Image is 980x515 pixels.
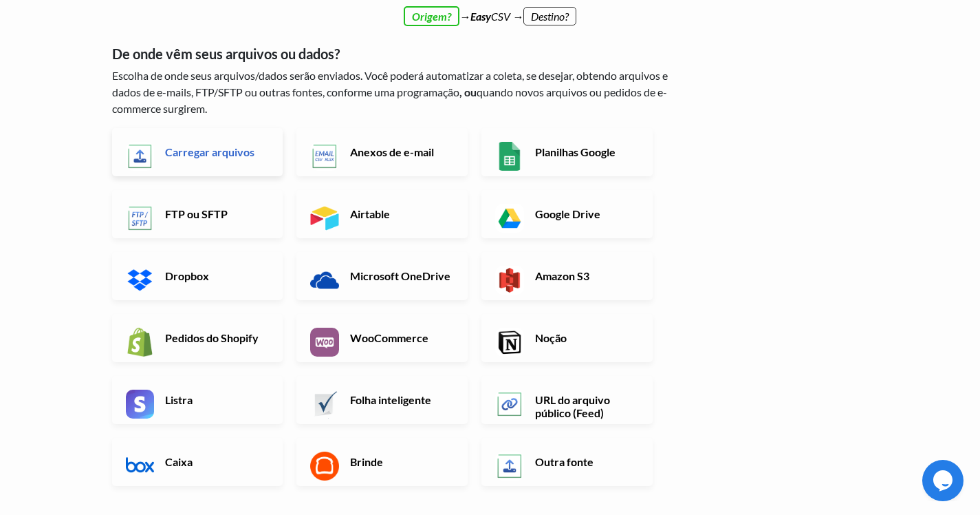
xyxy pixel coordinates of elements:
a: Anexos de e-mail [296,128,468,176]
font: Dropbox [165,269,209,282]
font: WooCommerce [350,331,428,344]
img: Outro aplicativo de origem e API [495,452,524,481]
img: Aplicativo e API do Box [126,452,155,481]
img: Aplicativo e API do Dropbox [126,266,155,295]
font: Microsoft OneDrive [350,269,450,282]
font: Airtable [350,207,390,220]
a: Folha inteligente [296,376,468,424]
img: Aplicativo e API de upload de arquivos [126,142,155,171]
font: Google Drive [535,207,600,220]
img: Aplicativo e API do Planilhas Google [495,142,524,171]
img: Aplicativo e API para enviar por e-mail novo arquivo CSV ou XLSX [310,142,339,171]
a: Microsoft OneDrive [296,252,468,300]
a: Listra [112,376,283,424]
img: Aplicativo e API WooCommerce [310,328,339,357]
iframe: chat widget [922,460,966,501]
a: Carregar arquivos [112,128,283,176]
img: Aplicativo e API do Microsoft OneDrive [310,266,339,295]
font: Caixa [165,455,193,468]
img: Aplicativo e API Stripe [126,390,155,419]
a: FTP ou SFTP [112,190,283,238]
font: URL do arquivo público (Feed) [535,393,610,419]
img: Aplicativo e API do Shopify [126,328,155,357]
a: Pedidos do Shopify [112,314,283,362]
a: URL do arquivo público (Feed) [481,376,653,424]
a: Airtable [296,190,468,238]
font: FTP ou SFTP [165,207,228,220]
img: Aplicativo e API Smartsheet [310,390,339,419]
a: Planilhas Google [481,128,653,176]
font: Outra fonte [535,455,594,468]
font: Noção [535,331,567,344]
font: Folha inteligente [350,393,431,406]
font: Anexos de e-mail [350,145,434,158]
a: Outra fonte [481,438,653,486]
img: Aplicativo e API Toast [310,452,339,481]
font: De onde vêm seus arquivos ou dados? [112,45,340,62]
a: Google Drive [481,190,653,238]
font: Amazon S3 [535,269,589,282]
img: Aplicativo e API do Google Drive [495,204,524,233]
a: WooCommerce [296,314,468,362]
img: Aplicativo e API do Amazon S3 [495,266,524,295]
font: Pedidos do Shopify [165,331,259,344]
font: Planilhas Google [535,145,616,158]
img: Aplicativo e API do Airtable [310,204,339,233]
a: Dropbox [112,252,283,300]
img: Aplicativo e API FTP ou SFTP [126,204,155,233]
font: Carregar arquivos [165,145,254,158]
font: Brinde [350,455,383,468]
a: Noção [481,314,653,362]
a: Amazon S3 [481,252,653,300]
img: Aplicativo e API Notion [495,328,524,357]
font: Escolha de onde seus arquivos/dados serão enviados. Você poderá automatizar a coleta, se desejar,... [112,69,668,98]
a: Brinde [296,438,468,486]
a: Caixa [112,438,283,486]
font: Listra [165,393,193,406]
img: Aplicativo e API de URL de arquivo público [495,390,524,419]
font: , ou [459,85,477,98]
